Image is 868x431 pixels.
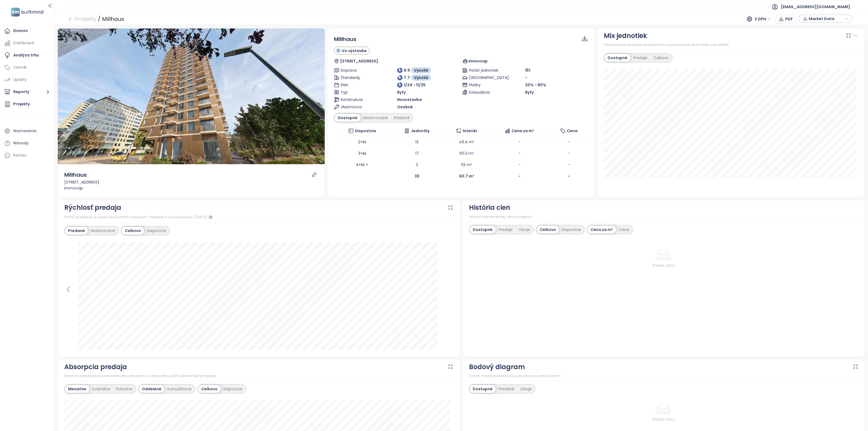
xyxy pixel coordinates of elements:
div: Millhaus [102,14,124,24]
div: Celkovo [122,227,144,234]
div: Rezervované [88,227,118,234]
div: Immocap [64,185,318,191]
span: - [568,151,570,156]
div: Návody [13,140,28,147]
div: Projekty [13,101,30,107]
span: [STREET_ADDRESS] [340,58,378,64]
td: 17 [390,148,443,159]
div: Kumulatívne [164,385,194,393]
span: - [518,139,521,145]
div: Mix jednotiek [604,31,647,41]
a: Analýza trhu [3,50,51,61]
div: Predané [65,227,88,234]
button: PDF [774,15,796,23]
div: Dispozície [221,385,245,393]
div: Celkovo [650,54,672,62]
span: Konštrukcia [341,97,372,103]
div: História cien [469,202,510,213]
span: - [518,162,521,167]
td: 3 [390,159,443,170]
span: PDF [785,16,793,22]
div: Polročne [113,385,135,393]
span: - [518,151,521,156]
div: Rezervované [360,114,391,122]
span: Dispozícia [355,128,376,134]
div: Nastavenia [13,128,36,134]
div: Oboje [516,226,533,233]
span: Štandardy [341,75,372,81]
div: Žiadne dáta [469,416,858,422]
div: Dostupné [605,54,630,62]
span: Vo výstavbe [342,48,367,54]
div: Celkovo [537,226,559,233]
div: button [802,15,850,23]
td: 13 [390,136,443,148]
span: Immocap [468,58,488,64]
div: Absorpcia predaja [64,362,127,372]
span: Vysoké [414,75,428,81]
span: - [525,75,527,80]
div: Cena za m² [588,226,616,233]
div: Updaty [13,76,27,83]
span: Vysoké [414,67,428,73]
div: Analýza trhu [13,52,39,59]
div: Predané [496,385,517,393]
span: S DPH [755,15,771,23]
a: Návody [3,138,51,149]
span: Cena [567,128,577,134]
div: Predané [391,114,413,122]
div: Cenník [13,64,27,71]
b: - [518,173,521,179]
div: Pomoc [3,150,51,161]
img: logo [9,7,45,18]
div: Oddelené [139,385,164,393]
a: link [312,172,317,177]
span: Interiér [463,128,477,134]
div: Oboje [517,385,535,393]
div: Dashboard [13,40,34,46]
button: Reporty [3,87,51,97]
span: Vlastníctvo [341,104,372,110]
span: - [568,162,570,167]
div: Kvartálne [89,385,113,393]
span: Plán [341,82,372,88]
td: 4+kk + [334,159,390,170]
div: Pomoc [13,152,27,159]
span: [GEOGRAPHIC_DATA] [469,75,500,81]
span: Platby [469,82,500,88]
span: 8.9 [404,67,410,73]
div: Domov [13,27,28,34]
div: Dostupné [470,226,496,233]
td: 49.4 m² [443,136,489,148]
span: Osobné [397,104,413,110]
div: Predaje [496,226,516,233]
span: arrow-left [68,16,73,22]
span: Novostavba [397,97,422,103]
div: Predaje [630,54,650,62]
div: Dispozície [144,227,169,234]
a: Updaty [3,74,51,85]
span: Jednotky [411,128,430,134]
a: arrow-left Projekty [68,14,97,24]
div: História predaných jednotiek ako percento z celkového počtu jednotiek projektu. [64,373,454,379]
a: Projekty [3,99,51,110]
div: [STREET_ADDRESS] [64,179,318,185]
span: Byty [525,89,534,95]
span: [EMAIL_ADDRESS][DOMAIN_NAME] [781,0,850,13]
td: 2+kk [334,136,390,148]
span: Kolaudácia [469,89,500,95]
span: Cena za m² [512,128,534,134]
div: Millhaus [64,171,87,179]
b: 33 [414,173,419,179]
span: Byty [397,89,406,95]
div: / [98,14,101,24]
div: Žiadne dáta [485,262,843,268]
a: Dashboard [3,38,51,49]
div: Dispozície [559,226,584,233]
td: 3+kk [334,148,390,159]
div: Cena [616,226,632,233]
span: Typ [341,89,372,95]
span: 20% - 80% [525,82,546,88]
div: Bodový diagram [469,362,525,372]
